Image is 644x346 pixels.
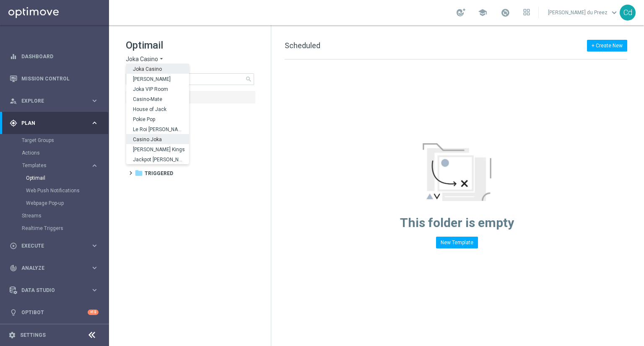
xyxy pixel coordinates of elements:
span: Templates [22,163,82,168]
div: Explore [10,97,91,105]
a: [PERSON_NAME] du Preezkeyboard_arrow_down [547,6,620,19]
span: Triggered [145,170,173,177]
a: Realtime Triggers [22,225,87,232]
button: + Create New [587,40,627,52]
div: Execute [10,242,91,250]
i: keyboard_arrow_right [91,119,99,127]
div: Analyze [10,264,91,272]
div: Data Studio [10,287,91,294]
a: Webpage Pop-up [26,200,87,207]
div: Streams [22,209,108,222]
span: Analyze [21,266,91,271]
i: settings [8,331,16,339]
button: Data Studio keyboard_arrow_right [9,287,99,294]
i: equalizer [10,53,17,60]
a: Optimail [26,175,87,181]
div: Realtime Triggers [22,222,108,235]
img: emptyStateManageTemplates.jpg [423,143,491,201]
span: keyboard_arrow_down [610,8,619,17]
i: keyboard_arrow_right [91,242,99,250]
span: Execute [21,243,91,248]
button: play_circle_outline Execute keyboard_arrow_right [9,243,99,249]
div: Templates [22,163,91,168]
div: Mission Control [10,67,99,90]
div: Optimail [26,172,108,184]
button: Mission Control [9,75,99,82]
a: Web Push Notifications [26,187,87,194]
i: keyboard_arrow_right [91,97,99,105]
button: Joka Casino arrow_drop_down [126,55,165,63]
a: Dashboard [21,45,99,67]
button: New Template [436,237,478,248]
span: Scheduled [285,41,320,50]
a: Mission Control [21,67,99,90]
div: Cd [620,5,636,21]
div: Plan [10,119,91,127]
div: +10 [88,310,99,315]
div: Optibot [10,301,99,323]
div: Dashboard [10,45,99,67]
span: Explore [21,98,91,103]
ng-dropdown-panel: Options list [126,64,189,164]
span: Data Studio [21,288,91,293]
a: Actions [22,150,87,156]
a: Settings [20,333,46,338]
button: gps_fixed Plan keyboard_arrow_right [9,120,99,127]
i: folder [135,169,143,177]
i: gps_fixed [10,119,17,127]
span: school [478,8,487,17]
a: Target Groups [22,137,87,144]
span: Plan [21,121,91,126]
i: keyboard_arrow_right [91,162,99,170]
i: keyboard_arrow_right [91,286,99,294]
div: Web Push Notifications [26,184,108,197]
a: Optibot [21,301,88,323]
i: arrow_drop_down [158,55,165,63]
button: lightbulb Optibot +10 [9,309,99,316]
i: track_changes [10,264,17,272]
div: Actions [22,147,108,159]
span: Joka Casino [126,55,158,63]
a: Streams [22,212,87,219]
button: Templates keyboard_arrow_right [22,162,99,169]
button: track_changes Analyze keyboard_arrow_right [9,265,99,271]
div: Webpage Pop-up [26,197,108,209]
div: Templates [22,159,108,209]
button: equalizer Dashboard [9,53,99,60]
i: person_search [10,97,17,105]
span: This folder is empty [400,215,514,230]
i: lightbulb [10,309,17,316]
button: person_search Explore keyboard_arrow_right [9,98,99,104]
i: play_circle_outline [10,242,17,250]
div: Target Groups [22,134,108,147]
input: Search Template [126,73,254,85]
i: keyboard_arrow_right [91,264,99,272]
h1: Optimail [126,39,254,52]
span: search [245,76,252,83]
